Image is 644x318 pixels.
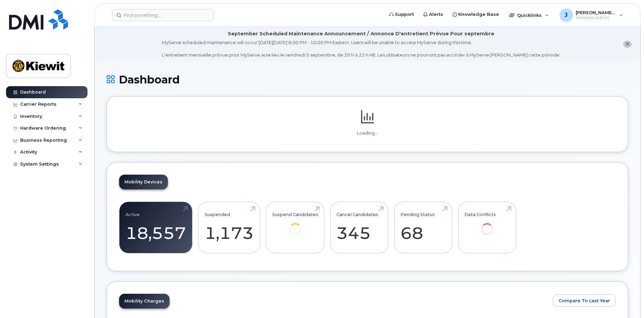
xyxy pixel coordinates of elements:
[464,205,510,244] a: Data Conflicts
[336,205,382,250] a: Cancel Candidates 345
[119,130,616,136] p: Loading...
[162,39,561,58] div: MyServe scheduled maintenance will occur [DATE][DATE] 8:00 PM - 10:00 PM Eastern. Users will be u...
[119,175,168,189] a: Mobility Devices
[228,30,494,37] div: September Scheduled Maintenance Announcement / Annonce D'entretient Prévue Pour septembre
[126,205,186,250] a: Active 18,557
[553,294,616,307] button: Compare To Last Year
[623,41,632,48] button: close notification
[205,205,254,250] a: Suspended 1,173
[559,297,610,304] span: Compare To Last Year
[400,205,446,250] a: Pending Status 68
[119,294,170,309] a: Mobility Charges
[272,205,318,244] a: Suspend Candidates
[107,74,628,85] h1: Dashboard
